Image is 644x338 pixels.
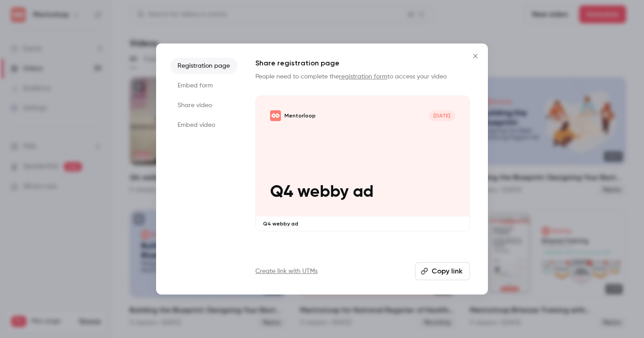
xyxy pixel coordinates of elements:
li: Registration page [170,58,237,74]
p: Mentorloop [284,112,316,119]
li: Embed video [170,117,237,133]
a: Q4 webby adMentorloop[DATE]Q4 webby adQ4 webby ad [255,95,470,231]
button: Close [466,47,484,65]
p: People need to complete the to access your video [255,72,470,81]
button: Copy link [415,262,470,280]
li: Embed form [170,78,237,94]
a: registration form [339,74,387,80]
img: Q4 webby ad [270,110,281,121]
a: Create link with UTMs [255,267,318,276]
p: Q4 webby ad [270,182,455,202]
p: Q4 webby ad [263,220,462,227]
li: Share video [170,97,237,113]
h1: Share registration page [255,58,470,69]
span: [DATE] [429,110,455,121]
